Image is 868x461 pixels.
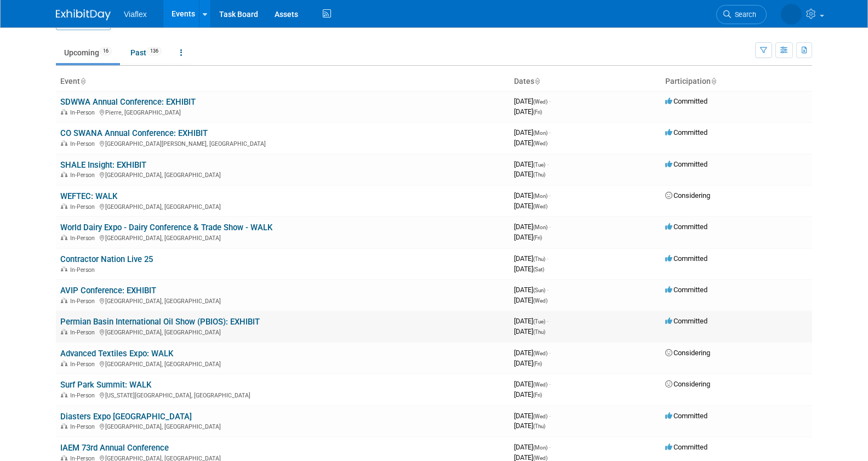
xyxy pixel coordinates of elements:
span: (Mon) [533,130,547,136]
span: In-Person [70,266,98,274]
img: In-Person Event [61,423,67,429]
a: Diasters Expo [GEOGRAPHIC_DATA] [60,412,192,422]
div: [US_STATE][GEOGRAPHIC_DATA], [GEOGRAPHIC_DATA] [60,390,505,399]
a: Sort by Participation Type [711,77,716,86]
span: [DATE] [514,223,551,231]
span: (Wed) [533,203,547,209]
span: Committed [665,443,707,451]
span: [DATE] [514,422,545,430]
span: (Sun) [533,287,545,293]
span: In-Person [70,298,98,305]
span: Committed [665,128,707,136]
span: In-Person [70,329,98,336]
span: In-Person [70,361,98,368]
div: [GEOGRAPHIC_DATA], [GEOGRAPHIC_DATA] [60,359,505,368]
th: Dates [510,72,661,91]
span: Committed [665,317,707,325]
span: In-Person [70,172,98,179]
span: (Mon) [533,224,547,230]
img: In-Person Event [61,172,67,177]
a: WEFTEC: WALK [60,191,117,201]
span: (Sat) [533,266,544,272]
span: Committed [665,254,707,263]
span: Committed [665,97,707,105]
span: [DATE] [514,233,542,241]
span: Committed [665,286,707,294]
a: Sort by Event Name [80,77,85,86]
span: In-Person [70,423,98,430]
span: (Wed) [533,99,547,105]
span: - [547,160,549,168]
img: In-Person Event [61,109,67,115]
span: - [549,412,551,420]
span: [DATE] [514,191,551,200]
span: (Fri) [533,109,542,115]
span: In-Person [70,203,98,210]
th: Participation [661,72,812,91]
img: In-Person Event [61,455,67,460]
span: 16 [100,47,112,55]
a: CO SWANA Annual Conference: EXHIBIT [60,128,208,138]
span: Committed [665,412,707,420]
img: In-Person Event [61,298,67,303]
span: In-Person [70,235,98,242]
img: In-Person Event [61,203,67,209]
span: - [549,443,551,451]
a: Sort by Start Date [534,77,540,86]
span: - [549,223,551,231]
span: (Tue) [533,162,545,168]
span: (Thu) [533,172,545,178]
span: In-Person [70,109,98,116]
span: [DATE] [514,380,551,388]
span: (Wed) [533,382,547,388]
span: - [547,317,549,325]
span: (Wed) [533,455,547,461]
img: In-Person Event [61,329,67,334]
a: AVIP Conference: EXHIBIT [60,286,156,295]
span: (Wed) [533,413,547,419]
span: [DATE] [514,265,544,273]
span: 136 [147,47,162,55]
span: - [549,128,551,136]
span: (Thu) [533,256,545,262]
a: IAEM 73rd Annual Conference [60,443,169,453]
div: [GEOGRAPHIC_DATA], [GEOGRAPHIC_DATA] [60,202,505,210]
span: [DATE] [514,412,551,420]
span: [DATE] [514,128,551,136]
span: [DATE] [514,390,542,399]
div: [GEOGRAPHIC_DATA], [GEOGRAPHIC_DATA] [60,233,505,242]
span: [DATE] [514,107,542,116]
a: Advanced Textiles Expo: WALK [60,349,173,358]
span: Considering [665,191,710,200]
span: (Fri) [533,361,542,367]
img: David Tesch [781,4,802,25]
img: In-Person Event [61,361,67,366]
span: (Thu) [533,329,545,335]
span: - [549,97,551,105]
a: Upcoming16 [56,42,120,63]
span: [DATE] [514,160,549,168]
span: [DATE] [514,296,547,304]
span: [DATE] [514,443,551,451]
span: [DATE] [514,170,545,178]
a: SDWWA Annual Conference: EXHIBIT [60,97,196,107]
img: In-Person Event [61,392,67,397]
a: Permian Basin International Oil Show (PBIOS): EXHIBIT [60,317,260,327]
th: Event [56,72,510,91]
span: (Wed) [533,298,547,304]
span: [DATE] [514,327,545,335]
img: In-Person Event [61,266,67,272]
span: Considering [665,349,710,357]
span: In-Person [70,140,98,147]
a: Contractor Nation Live 25 [60,254,153,264]
span: (Mon) [533,445,547,451]
span: [DATE] [514,254,549,263]
span: [DATE] [514,202,547,210]
a: World Dairy Expo - Dairy Conference & Trade Show - WALK [60,223,272,232]
span: - [549,380,551,388]
a: SHALE Insight: EXHIBIT [60,160,146,170]
span: (Mon) [533,193,547,199]
span: - [549,349,551,357]
span: [DATE] [514,359,542,367]
div: Pierre, [GEOGRAPHIC_DATA] [60,107,505,116]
